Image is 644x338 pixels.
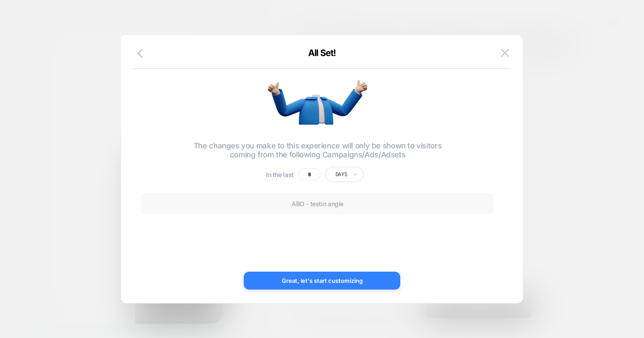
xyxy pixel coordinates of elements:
[141,141,494,159] p: The changes you make to this experience will only be shown to visitors coming from the following ...
[266,171,294,178] span: In the last
[501,49,509,56] img: close
[268,80,367,125] img: success
[283,200,352,208] p: ABO - testin angle
[244,272,400,290] button: Great, let's start customizing
[308,48,336,58] span: All Set!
